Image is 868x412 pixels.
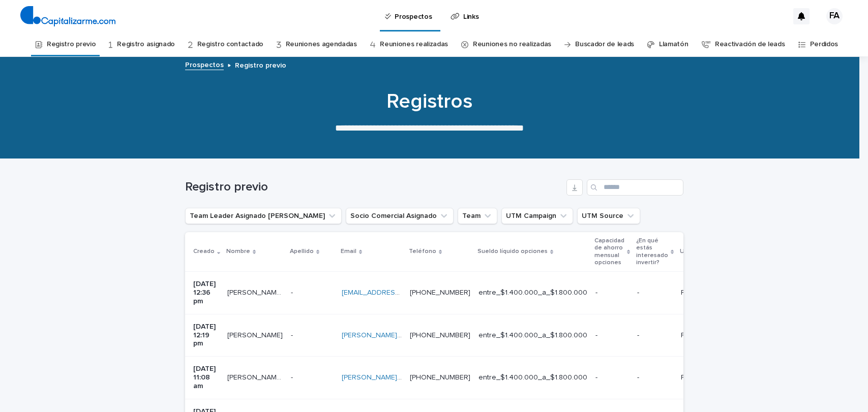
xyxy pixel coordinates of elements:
p: [DATE] 11:08 am [193,365,219,390]
a: Reuniones realizadas [380,33,448,56]
p: Apellido [290,246,314,257]
p: Capacidad de ahorro mensual opciones [594,235,624,269]
p: - [637,373,673,382]
a: Reuniones no realizadas [473,33,551,56]
p: Facebook [681,329,715,340]
a: Reuniones agendadas [286,33,357,56]
p: - [595,331,629,340]
p: entre_$1.400.000_a_$1.800.000 [478,373,587,382]
a: [PERSON_NAME][EMAIL_ADDRESS][DOMAIN_NAME] [342,332,512,339]
a: Registro previo [47,33,96,56]
p: - [637,331,673,340]
a: [PHONE_NUMBER] [410,332,470,339]
div: FA [826,8,843,24]
input: Search [587,179,683,196]
img: 4arMvv9wSvmHTHbXwTim [20,6,115,26]
p: [DATE] 12:36 pm [193,280,219,305]
a: [PHONE_NUMBER] [410,289,470,296]
button: UTM Source [577,208,640,224]
p: UTM Source [680,246,716,257]
p: ¿En qué estás interesado invertir? [636,235,668,269]
p: Registro previo [235,59,286,70]
p: - [291,329,295,340]
a: [PHONE_NUMBER] [410,374,470,381]
a: Buscador de leads [575,33,634,56]
h1: Registros [181,89,679,114]
p: entre_$1.400.000_a_$1.800.000 [478,289,587,297]
a: Perdidos [810,33,839,56]
button: UTM Campaign [501,208,573,224]
p: Troncoso Raul Edgardo [227,287,285,297]
a: Registro contactado [197,33,263,56]
button: Socio Comercial Asignado [346,208,454,224]
p: Facebook [681,371,715,382]
p: - [291,371,295,382]
p: Facebook [681,287,715,297]
h1: Registro previo [185,180,562,195]
p: Email [341,246,356,257]
p: Teléfono [409,246,436,257]
p: - [637,289,673,297]
a: Llamatón [659,33,689,56]
p: Creado [193,246,215,257]
button: Team Leader Asignado LLamados [185,208,342,224]
button: Team [458,208,497,224]
a: [EMAIL_ADDRESS][DOMAIN_NAME] [342,289,457,296]
p: Sueldo líquido opciones [477,246,548,257]
p: - [291,287,295,297]
a: Reactivación de leads [715,33,785,56]
p: entre_$1.400.000_a_$1.800.000 [478,331,587,340]
p: Nombre [226,246,250,257]
p: [DATE] 12:19 pm [193,323,219,348]
a: [PERSON_NAME][EMAIL_ADDRESS][DOMAIN_NAME] [342,374,512,381]
p: - [595,289,629,297]
p: [PERSON_NAME] [227,329,285,340]
a: Prospectos [185,58,224,70]
a: Registro asignado [117,33,175,56]
p: Karen Andrea Dönicke Bahamonde [227,371,285,382]
p: - [595,373,629,382]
